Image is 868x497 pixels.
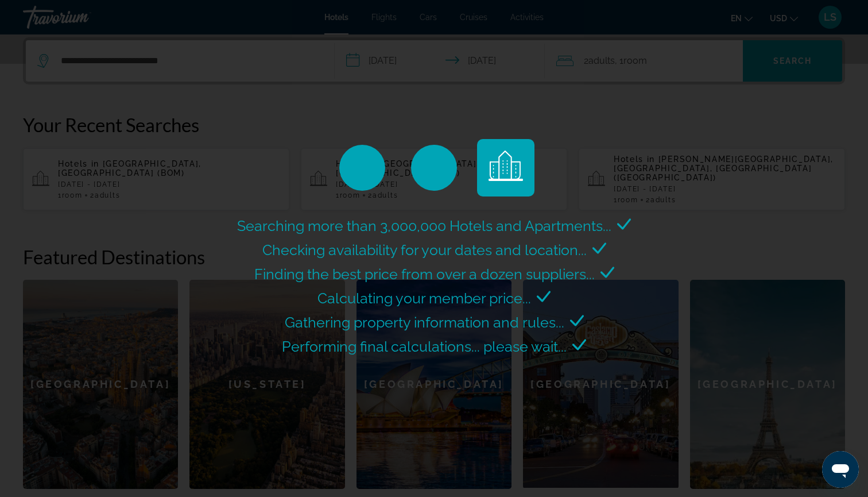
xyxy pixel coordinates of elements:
iframe: Bouton de lancement de la fenêtre de messagerie [822,451,859,488]
span: Gathering property information and rules... [285,314,564,331]
span: Performing final calculations... please wait... [282,338,567,355]
span: Finding the best price from over a dozen suppliers... [254,265,595,283]
span: Searching more than 3,000,000 Hotels and Apartments... [237,217,611,234]
span: Checking availability for your dates and location... [262,241,587,259]
span: Calculating your member price... [317,290,531,307]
